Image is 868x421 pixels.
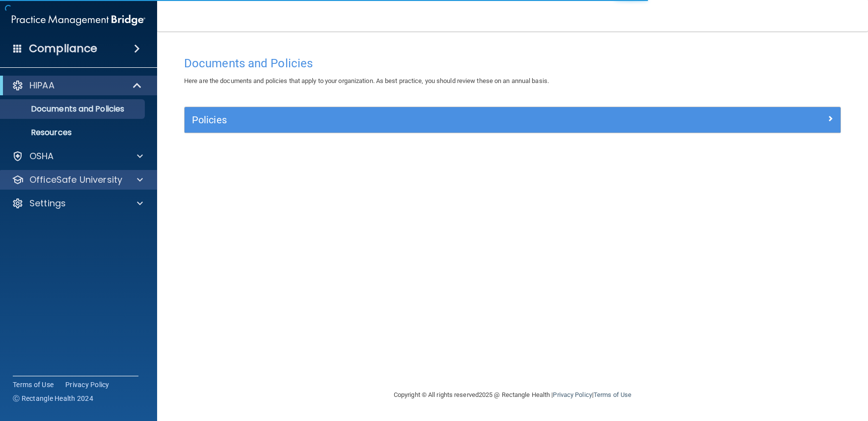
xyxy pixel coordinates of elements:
img: PMB logo [12,10,145,30]
p: OSHA [29,150,54,162]
span: Here are the documents and policies that apply to your organization. As best practice, you should... [184,77,549,84]
h5: Policies [192,114,669,125]
span: Ⓒ Rectangle Health 2024 [13,393,93,403]
h4: Documents and Policies [184,57,841,70]
div: Copyright © All rights reserved 2025 @ Rectangle Health | | [333,379,692,411]
p: Documents and Policies [6,104,140,114]
a: Privacy Policy [65,380,109,390]
a: Policies [192,112,833,128]
a: Terms of Use [13,380,54,390]
a: Privacy Policy [553,391,592,398]
p: Settings [29,197,66,209]
a: Settings [12,197,143,209]
a: Terms of Use [594,391,631,398]
a: OfficeSafe University [12,174,143,186]
p: OfficeSafe University [29,174,122,186]
p: HIPAA [29,80,54,91]
a: HIPAA [12,80,142,91]
p: Resources [6,128,140,138]
h4: Compliance [29,42,97,56]
a: OSHA [12,150,143,162]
